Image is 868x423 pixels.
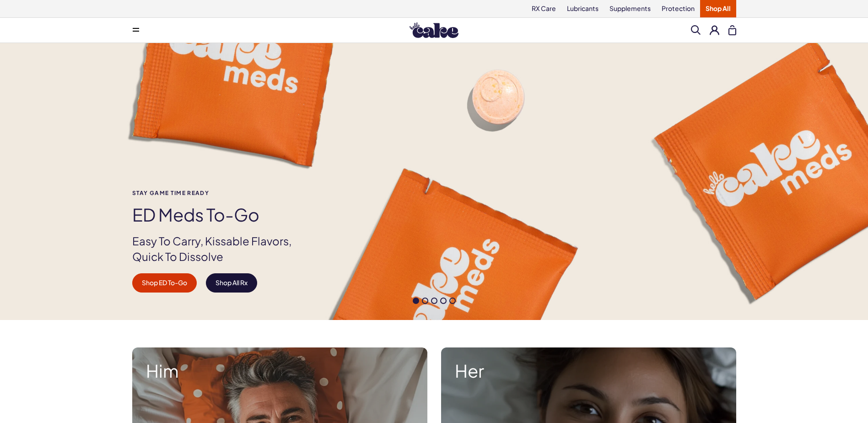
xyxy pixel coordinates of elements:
[455,361,722,380] strong: Her
[410,22,458,38] img: Hello Cake
[132,190,307,196] span: Stay Game time ready
[206,273,257,293] a: Shop All Rx
[132,273,197,293] a: Shop ED To-Go
[146,361,414,380] strong: Him
[132,205,307,224] h1: ED Meds to-go
[132,233,307,264] p: Easy To Carry, Kissable Flavors, Quick To Dissolve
